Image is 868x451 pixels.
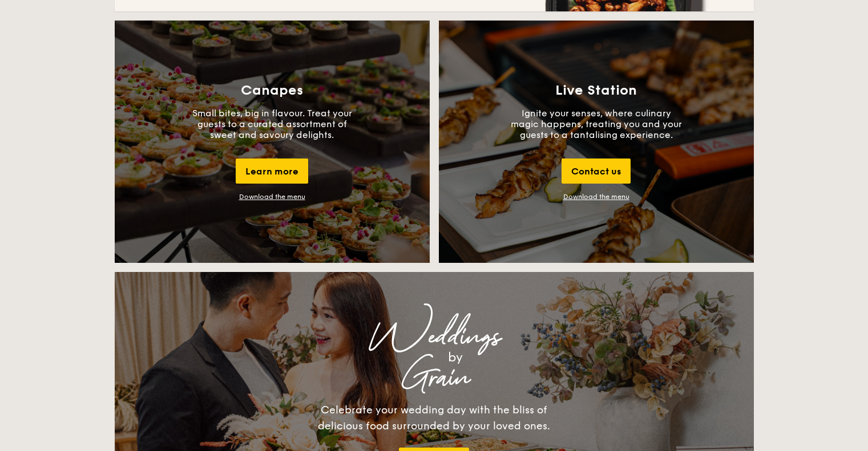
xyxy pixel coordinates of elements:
[511,108,682,140] p: Ignite your senses, where culinary magic happens, treating you and your guests to a tantalising e...
[555,83,637,99] h3: Live Station
[241,83,303,99] h3: Canapes
[563,193,629,201] a: Download the menu
[257,347,653,368] div: by
[187,108,358,140] p: Small bites, big in flavour. Treat your guests to a curated assortment of sweet and savoury delig...
[215,327,653,347] div: Weddings
[239,193,305,201] div: Download the menu
[306,402,563,434] div: Celebrate your wedding day with the bliss of delicious food surrounded by your loved ones.
[562,159,631,184] div: Contact us
[236,159,308,184] div: Learn more
[215,368,653,388] div: Grain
